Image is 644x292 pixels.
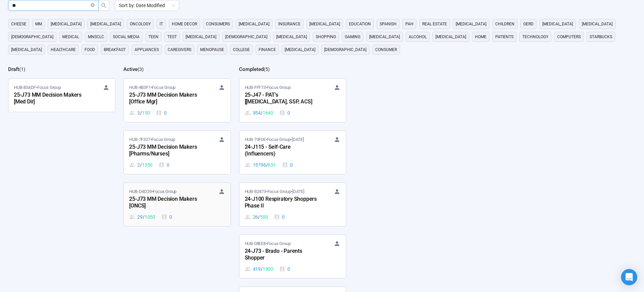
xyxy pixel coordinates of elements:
[345,33,360,40] span: gaming
[523,21,533,27] span: GERD
[113,33,140,40] span: social media
[245,240,291,247] span: HUB-08EE8 • Focus Group
[261,265,263,273] span: /
[245,161,276,169] div: 15796
[160,21,163,27] span: it
[239,79,346,122] a: HUB-FFF73•Focus Group25-J47 - PAT's [[MEDICAL_DATA], SSP, ACS]954 / 16400
[239,235,346,278] a: HUB-08EE8•Focus Group24-J73 - Brado - Parents Shopper419 / 15000
[495,21,515,27] span: children
[8,66,19,72] h2: Draft
[129,143,204,159] div: 25-J73 MM Decision Makers [Pharms/Nurses]
[380,21,397,27] span: Spanish
[123,66,138,72] h2: Active
[145,213,155,221] span: 1050
[590,33,612,40] span: starbucks
[582,21,613,27] span: [MEDICAL_DATA]
[129,161,152,169] div: 2
[51,46,76,53] span: healthcare
[621,269,637,285] div: Open Intercom Messenger
[161,213,172,221] div: 0
[278,21,301,27] span: Insurance
[309,21,340,27] span: [MEDICAL_DATA]
[245,195,319,211] div: 24-J100 Respiratory Shoppers Phase II
[233,46,250,53] span: college
[140,109,142,117] span: /
[156,109,167,117] div: 0
[11,46,42,53] span: [MEDICAL_DATA]
[495,33,514,40] span: Patients
[148,33,159,40] span: Teen
[522,33,548,40] span: technology
[168,46,191,53] span: caregivers
[14,91,88,106] div: 25-J73 MM Decision Makers [Med Dir]
[405,21,413,27] span: PAH
[19,67,25,72] span: ( 1 )
[261,109,263,117] span: /
[129,91,204,106] div: 25-J73 MM Decision Makers [Office Mgr]
[129,84,175,91] span: HUB-4B3F1 • Focus Group
[292,137,304,142] time: [DATE]
[104,46,126,53] span: breakfast
[245,213,268,221] div: 26
[369,33,400,40] span: [MEDICAL_DATA]
[245,143,319,159] div: 24-J115 - Self-Care (Influencers)
[88,33,104,40] span: mnsclc
[349,21,371,27] span: education
[557,33,581,40] span: computers
[279,109,290,117] div: 0
[90,21,121,27] span: [MEDICAL_DATA]
[422,21,447,27] span: real estate
[186,33,216,40] span: [MEDICAL_DATA]
[140,161,142,169] span: /
[8,79,115,112] a: HUB-83ADF•Focus Group25-J73 MM Decision Makers [Med Dir]
[245,84,291,91] span: HUB-FFF73 • Focus Group
[142,161,152,169] span: 1350
[258,213,260,221] span: /
[200,46,224,53] span: menopause
[85,46,95,53] span: Food
[276,33,307,40] span: [MEDICAL_DATA]
[51,21,81,27] span: [MEDICAL_DATA]
[35,21,42,27] span: MM
[285,46,315,53] span: [MEDICAL_DATA]
[279,265,290,273] div: 0
[542,21,573,27] span: [MEDICAL_DATA]
[268,161,276,169] span: 631
[138,67,144,72] span: ( 3 )
[225,33,267,40] span: [DEMOGRAPHIC_DATA]
[159,161,169,169] div: 0
[14,84,61,91] span: HUB-83ADF • Focus Group
[172,21,197,27] span: home decor
[11,21,26,27] span: cheese
[245,265,273,273] div: 419
[239,131,346,174] a: HUB-73F0E•Focus Group•[DATE]24-J115 - Self-Care (Influencers)15796 / 6310
[11,33,53,40] span: [DEMOGRAPHIC_DATA]
[292,189,304,194] time: [DATE]
[129,136,175,143] span: HUB-7F327 • Focus Group
[324,46,366,53] span: [DEMOGRAPHIC_DATA]
[124,131,230,174] a: HUB-7F327•Focus Group25-J73 MM Decision Makers [Pharms/Nurses]2 / 13500
[259,46,276,53] span: finance
[435,33,466,40] span: [MEDICAL_DATA]
[101,3,106,8] span: search
[260,213,268,221] span: 500
[143,213,145,221] span: /
[129,213,155,221] div: 29
[274,213,285,221] div: 0
[119,0,175,10] span: Sort by: Date Modified
[245,136,304,143] span: HUB-73F0E • Focus Group •
[167,33,177,40] span: Test
[375,46,397,53] span: consumer
[124,183,230,226] a: HUB-D4D29•Focus Group25-J73 MM Decision Makers [ONCS]29 / 10500
[245,188,304,195] span: HUB-B2473 • Focus Group •
[263,109,273,117] span: 1640
[129,109,150,117] div: 3
[409,33,427,40] span: alcohol
[142,109,150,117] span: 150
[206,21,230,27] span: consumers
[316,33,336,40] span: shopping
[129,188,176,195] span: HUB-D4D29 • Focus Group
[239,21,269,27] span: [MEDICAL_DATA]
[245,91,319,106] div: 25-J47 - PAT's [[MEDICAL_DATA], SSP, ACS]
[456,21,486,27] span: [MEDICAL_DATA]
